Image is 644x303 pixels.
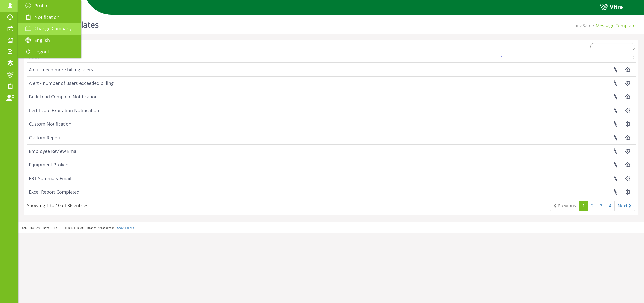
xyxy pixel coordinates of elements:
[34,25,72,31] span: Change Company
[591,23,638,29] li: Message Templates
[34,49,49,55] span: Logout
[504,53,636,63] th: : activate to sort column ascending
[18,35,81,46] a: English
[27,200,88,209] div: Showing 1 to 10 of 36 entries
[550,201,579,211] a: Previous
[588,201,597,211] a: 2
[18,12,81,23] a: Notification
[27,172,504,185] td: ERT Summary Email
[571,23,591,29] a: HaifaSafe
[27,158,504,172] td: Equipment Broken
[21,227,116,229] span: Hash '8b749f7' Date '[DATE] 13:30:34 +0000' Branch 'Production'
[27,76,504,90] td: Alert - number of users exceeded billing
[579,201,588,211] a: 1
[18,23,81,35] a: Change Company
[18,46,81,58] a: Logout
[27,144,504,158] td: Employee Review Email
[27,53,504,63] th: Name: activate to sort column descending
[117,227,134,229] a: Show Labels
[34,37,50,43] span: English
[27,63,504,76] td: Alert - need more billing users
[34,3,48,9] span: Profile
[614,201,635,211] a: Next
[597,201,606,211] a: 3
[34,14,59,20] span: Notification
[606,201,615,211] a: 4
[27,90,504,104] td: Bulk Load Complete Notification
[27,185,504,199] td: Excel Report Completed
[27,131,504,144] td: Custom Report
[27,104,504,117] td: Certificate Expiration Notification
[27,117,504,131] td: Custom Notification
